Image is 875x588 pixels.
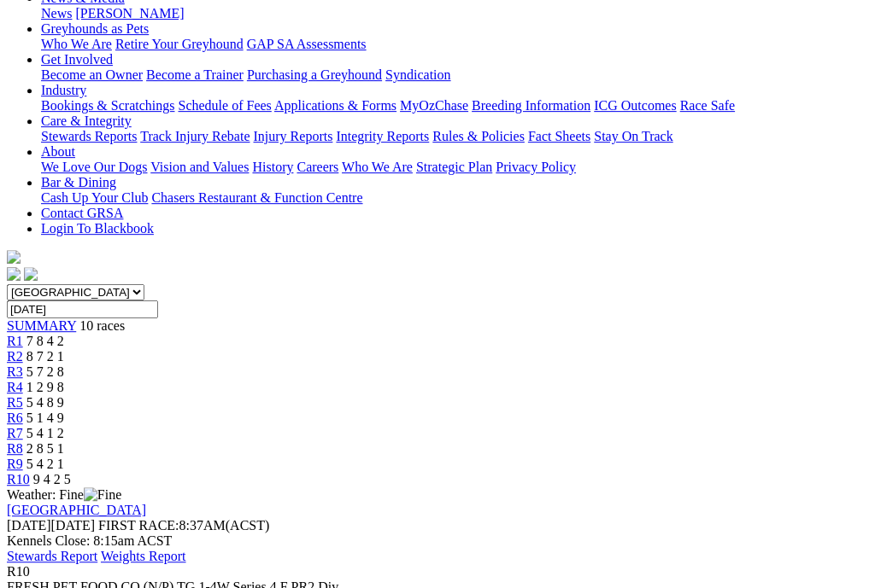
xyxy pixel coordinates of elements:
[7,380,23,394] a: R4
[7,426,23,440] a: R7
[7,410,23,425] a: R6
[75,6,184,20] a: [PERSON_NAME]
[41,98,174,113] a: Bookings & Scratchings
[528,129,590,143] a: Fact Sheets
[41,6,72,20] a: News
[7,334,23,348] a: R1
[41,67,868,83] div: Get Involved
[400,98,468,113] a: MyOzChase
[26,364,64,379] span: 5 7 2 8
[26,457,64,471] span: 5 4 2 1
[472,98,590,113] a: Breeding Information
[247,67,382,82] a: Purchasing a Greyhound
[151,190,362,205] a: Chasers Restaurant & Function Centre
[98,518,269,533] span: 8:37AM(ACST)
[342,160,413,174] a: Who We Are
[41,37,868,52] div: Greyhounds as Pets
[7,503,146,517] a: [GEOGRAPHIC_DATA]
[41,21,149,36] a: Greyhounds as Pets
[7,349,23,364] a: R2
[41,52,113,67] a: Get Involved
[41,144,75,159] a: About
[140,129,250,143] a: Track Injury Rebate
[7,441,23,456] a: R8
[385,67,450,82] a: Syndication
[33,472,71,486] span: 9 4 2 5
[336,129,429,143] a: Integrity Reports
[252,160,293,174] a: History
[7,267,21,281] img: facebook.svg
[7,250,21,264] img: logo-grsa-white.png
[253,129,332,143] a: Injury Reports
[41,190,868,206] div: Bar & Dining
[7,472,30,486] a: R10
[41,98,868,114] div: Industry
[594,129,672,143] a: Stay On Track
[416,160,492,174] a: Strategic Plan
[101,549,186,563] a: Weights Report
[7,533,868,549] div: Kennels Close: 8:15am ACST
[41,83,86,97] a: Industry
[41,67,143,82] a: Become an Owner
[297,160,338,174] a: Careers
[26,395,64,410] span: 5 4 8 9
[41,206,123,220] a: Contact GRSA
[79,318,125,333] span: 10 races
[26,380,64,394] span: 1 2 9 8
[150,160,249,174] a: Vision and Values
[274,98,396,113] a: Applications & Forms
[26,349,64,364] span: 8 7 2 1
[41,129,137,143] a: Stewards Reports
[84,487,121,503] img: Fine
[41,6,868,21] div: News & Media
[594,98,676,113] a: ICG Outcomes
[496,160,576,174] a: Privacy Policy
[7,457,23,471] a: R9
[178,98,271,113] a: Schedule of Fees
[247,37,367,51] a: GAP SA Assessments
[41,129,868,144] div: Care & Integrity
[41,160,868,175] div: About
[7,364,23,379] a: R3
[41,190,148,205] a: Cash Up Your Club
[41,221,154,236] a: Login To Blackbook
[24,267,38,281] img: twitter.svg
[41,114,132,128] a: Care & Integrity
[7,549,97,563] a: Stewards Report
[26,410,64,425] span: 5 1 4 9
[7,518,51,533] span: [DATE]
[7,300,158,318] input: Select date
[146,67,244,82] a: Become a Trainer
[7,487,121,502] span: Weather: Fine
[98,518,179,533] span: FIRST RACE:
[41,175,116,189] a: Bar & Dining
[26,334,64,348] span: 7 8 4 2
[26,426,64,440] span: 5 4 1 2
[7,564,30,579] span: R10
[41,37,112,51] a: Who We Are
[115,37,244,51] a: Retire Your Greyhound
[432,129,525,143] a: Rules & Policies
[41,160,147,174] a: We Love Our Dogs
[26,441,64,456] span: 2 8 5 1
[7,318,76,333] a: SUMMARY
[7,518,95,533] span: [DATE]
[7,395,23,410] a: R5
[679,98,734,113] a: Race Safe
